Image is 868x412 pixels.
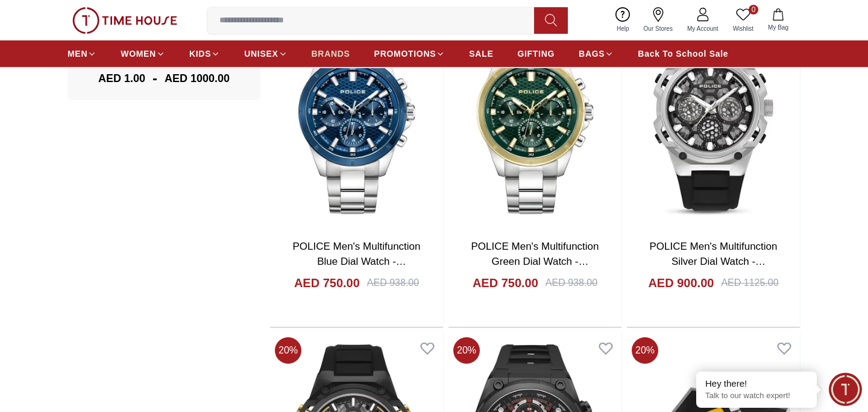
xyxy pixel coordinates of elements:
[638,43,728,65] a: Back To School Sale
[165,70,230,87] span: AED 1000.00
[189,43,220,65] a: KIDS
[579,48,605,60] span: BAGS
[469,43,493,65] a: SALE
[627,1,800,229] img: POLICE Men's Multifunction Silver Dial Watch - PEWGQ0071902
[649,241,777,283] a: POLICE Men's Multifunction Silver Dial Watch - PEWGQ0071902
[270,1,443,229] img: POLICE Men's Multifunction Blue Dial Watch - PEWJK2204109
[637,5,680,36] a: Our Stores
[612,24,634,33] span: Help
[473,274,538,291] h4: AED 750.00
[294,274,360,291] h4: AED 750.00
[829,373,862,406] div: Chat Widget
[145,69,165,88] span: -
[448,1,621,229] img: POLICE Men's Multifunction Green Dial Watch - PEWJK2204108
[72,7,177,34] img: ...
[579,43,614,65] a: BAGS
[312,43,350,65] a: BRANDS
[68,48,87,60] span: MEN
[749,5,758,14] span: 0
[374,43,445,65] a: PROMOTIONS
[453,337,480,364] span: 20 %
[244,48,278,60] span: UNISEX
[682,24,723,33] span: My Account
[121,43,165,65] a: WOMEN
[609,5,637,36] a: Help
[517,43,555,65] a: GIFTING
[244,43,287,65] a: UNISEX
[728,24,758,33] span: Wishlist
[638,48,728,60] span: Back To School Sale
[639,24,678,33] span: Our Stores
[121,48,156,60] span: WOMEN
[189,48,211,60] span: KIDS
[98,70,145,87] span: AED 1.00
[761,6,796,34] button: My Bag
[374,48,436,60] span: PROMOTIONS
[632,337,658,364] span: 20 %
[275,337,301,364] span: 20 %
[517,48,555,60] span: GIFTING
[726,5,761,36] a: 0Wishlist
[469,48,493,60] span: SALE
[68,43,96,65] a: MEN
[705,391,808,401] p: Talk to our watch expert!
[367,276,419,290] div: AED 938.00
[471,241,599,283] a: POLICE Men's Multifunction Green Dial Watch - PEWJK2204108
[312,48,350,60] span: BRANDS
[292,241,420,283] a: POLICE Men's Multifunction Blue Dial Watch - PEWJK2204109
[763,23,793,32] span: My Bag
[721,276,778,290] div: AED 1125.00
[546,276,597,290] div: AED 938.00
[648,274,714,291] h4: AED 900.00
[705,378,808,390] div: Hey there!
